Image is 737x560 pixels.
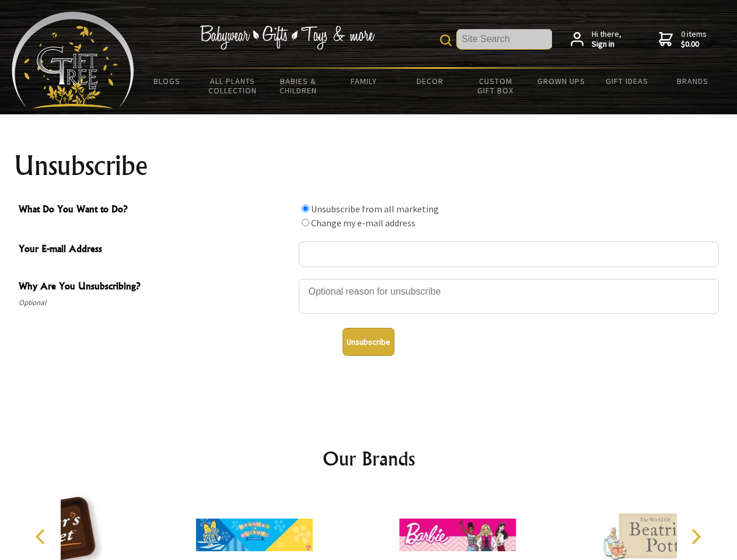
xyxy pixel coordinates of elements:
[299,242,719,267] input: Your E-mail Address
[266,69,331,103] a: Babies & Children
[19,296,293,310] span: Optional
[302,205,309,212] input: What Do You Want to Do?
[660,69,726,93] a: Brands
[200,25,375,50] img: Babywear - Gifts - Toys & more
[592,29,621,50] span: Hi there,
[440,34,452,46] img: product search
[571,29,621,50] a: Hi there,Sign in
[19,242,293,258] span: Your E-mail Address
[594,69,660,93] a: Gift Ideas
[463,69,529,103] a: Custom Gift Box
[134,69,200,93] a: BLOGS
[683,524,708,549] button: Next
[681,39,707,50] strong: $0.00
[23,444,714,473] h2: Our Brands
[299,279,719,314] textarea: Why Are You Unsubscribing?
[302,219,309,226] input: What Do You Want to Do?
[200,69,266,103] a: All Plants Collection
[19,202,293,219] span: What Do You Want to Do?
[528,69,594,93] a: Grown Ups
[311,217,415,229] label: Change my e-mail address
[331,69,397,93] a: Family
[592,39,621,50] strong: Sign in
[19,279,293,296] span: Why Are You Unsubscribing?
[397,69,463,93] a: Decor
[343,328,394,356] button: Unsubscribe
[29,524,55,549] button: Previous
[457,29,552,49] input: Site Search
[12,12,134,108] img: Babyware - Gifts - Toys and more...
[14,152,724,180] h1: Unsubscribe
[681,29,707,50] span: 0 items
[659,29,707,50] a: 0 items$0.00
[311,203,439,215] label: Unsubscribe from all marketing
